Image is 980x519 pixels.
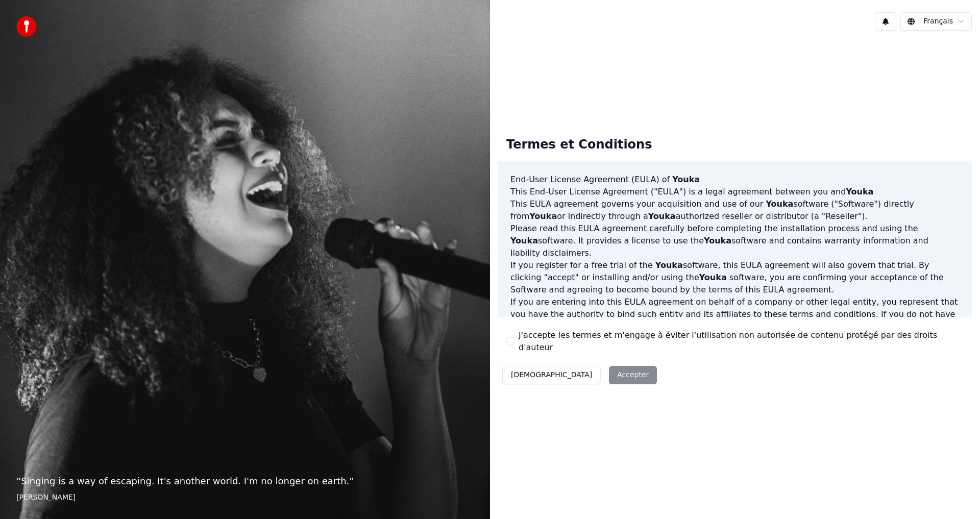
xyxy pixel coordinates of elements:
p: This EULA agreement governs your acquisition and use of our software ("Software") directly from o... [510,198,960,223]
span: Youka [648,211,676,221]
span: Youka [655,260,683,270]
h3: End-User License Agreement (EULA) of [510,174,960,186]
span: Youka [766,199,793,209]
p: “ Singing is a way of escaping. It's another world. I'm no longer on earth. ” [16,474,474,488]
span: Youka [672,175,700,184]
footer: [PERSON_NAME] [16,492,474,503]
span: Youka [704,236,731,245]
p: This End-User License Agreement ("EULA") is a legal agreement between you and [510,186,960,198]
span: Youka [529,211,557,221]
label: J'accepte les termes et m'engage à éviter l'utilisation non autorisée de contenu protégé par des ... [519,329,964,354]
div: Termes et Conditions [498,129,660,161]
span: Youka [699,273,727,282]
span: Youka [846,187,873,196]
p: If you register for a free trial of the software, this EULA agreement will also govern that trial... [510,259,960,296]
p: Please read this EULA agreement carefully before completing the installation process and using th... [510,223,960,259]
img: youka [16,16,37,37]
p: If you are entering into this EULA agreement on behalf of a company or other legal entity, you re... [510,296,960,345]
span: Youka [510,236,538,245]
button: [DEMOGRAPHIC_DATA] [502,366,601,384]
